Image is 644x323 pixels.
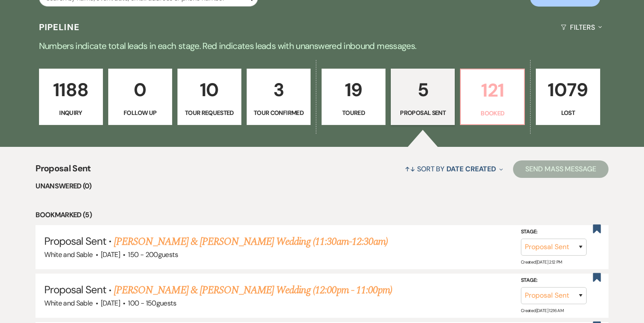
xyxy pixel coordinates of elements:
h3: Pipeline [39,21,80,33]
span: White and Sable [44,250,92,259]
span: 150 - 200 guests [128,250,177,259]
p: 1188 [45,75,97,104]
a: 0Follow Up [108,69,172,125]
p: Numbers indicate total leads in each stage. Red indicates leads with unanswered inbound messages. [7,39,637,53]
span: Proposal Sent [44,283,106,296]
label: Stage: [521,276,587,285]
p: Tour Requested [183,108,236,118]
p: Inquiry [45,108,97,118]
p: 10 [183,75,236,104]
button: Sort By Date Created [401,157,506,181]
p: 3 [252,75,305,104]
span: ↑↓ [405,164,415,174]
p: 0 [114,75,166,104]
span: White and Sable [44,299,92,308]
li: Bookmarked (5) [35,209,609,221]
p: Follow Up [114,108,166,118]
a: [PERSON_NAME] & [PERSON_NAME] Wedding (11:30am-12:30am) [114,234,388,250]
p: Tour Confirmed [252,108,305,118]
a: 1188Inquiry [39,69,103,125]
span: [DATE] [101,299,120,308]
button: Send Mass Message [513,160,609,178]
span: Created: [DATE] 12:16 AM [521,308,563,313]
a: 10Tour Requested [177,69,241,125]
p: 121 [466,76,519,105]
p: 19 [327,75,380,104]
li: Unanswered (0) [35,181,609,192]
button: Filters [557,16,605,39]
a: 3Tour Confirmed [247,69,311,125]
a: [PERSON_NAME] & [PERSON_NAME] Wedding (12:00pm - 11:00pm) [114,282,392,298]
span: [DATE] [101,250,120,259]
a: 121Booked [460,69,525,125]
a: 5Proposal Sent [391,69,455,125]
p: Booked [466,108,519,118]
a: 19Toured [322,69,386,125]
span: 100 - 150 guests [128,299,176,308]
a: 1079Lost [536,69,600,125]
span: Proposal Sent [35,162,91,181]
label: Stage: [521,227,587,237]
p: 5 [396,75,449,104]
p: Lost [541,108,594,118]
span: Created: [DATE] 2:12 PM [521,259,562,265]
p: 1079 [541,75,594,104]
span: Date Created [446,164,496,174]
p: Proposal Sent [396,108,449,118]
p: Toured [327,108,380,118]
span: Proposal Sent [44,234,106,248]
